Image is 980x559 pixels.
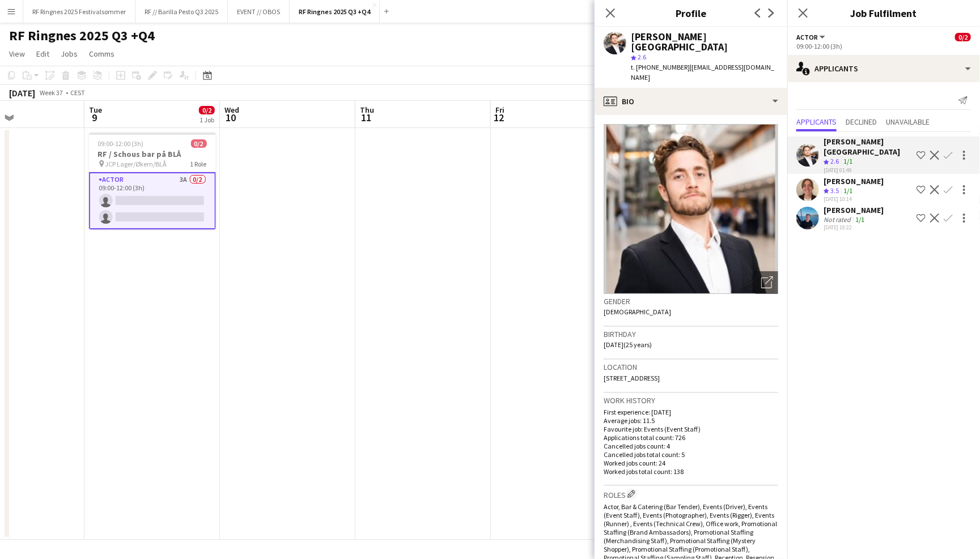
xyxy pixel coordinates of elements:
span: [STREET_ADDRESS] [604,374,660,382]
h3: Roles [604,488,778,500]
app-card-role: Actor3A0/209:00-12:00 (3h) [89,172,216,229]
div: [PERSON_NAME] [824,176,884,186]
h3: RF / Schous bar på BLÅ [89,149,216,159]
div: [DATE] 10:14 [824,195,884,203]
span: Week 37 [37,88,66,97]
app-job-card: 09:00-12:00 (3h)0/2RF / Schous bar på BLÅ JCP Lager/Økern/BLÅ1 RoleActor3A0/209:00-12:00 (3h) [89,133,216,229]
button: RF Ringnes 2025 Q3 +Q4 [290,1,380,23]
div: [DATE] [9,87,35,99]
h3: Work history [604,395,778,406]
span: 3.5 [830,186,839,195]
span: t. [PHONE_NUMBER] [631,63,690,71]
div: 09:00-12:00 (3h) [796,42,971,50]
span: [DATE] (25 years) [604,340,652,349]
img: Crew avatar or photo [604,124,778,294]
button: Actor [796,33,827,41]
span: Edit [36,49,49,59]
span: Unavailable [886,118,930,126]
span: 2.6 [830,157,839,165]
p: First experience: [DATE] [604,408,778,416]
span: 2.6 [638,53,646,61]
p: Worked jobs count: 24 [604,459,778,467]
app-skills-label: 1/1 [855,215,864,224]
p: Applications total count: 726 [604,433,778,442]
span: Wed [224,105,239,115]
a: Jobs [56,46,82,61]
app-skills-label: 1/1 [843,157,852,165]
h1: RF Ringnes 2025 Q3 +Q4 [9,27,155,44]
span: Thu [360,105,374,115]
span: 1 Role [190,160,207,168]
button: RF // Barilla Pesto Q3 2025 [135,1,228,23]
div: [PERSON_NAME][GEOGRAPHIC_DATA] [824,136,912,157]
span: 10 [223,111,239,124]
button: EVENT // OBOS [228,1,290,23]
div: Applicants [787,55,980,82]
span: 0/2 [955,33,971,41]
h3: Birthday [604,329,778,339]
h3: Location [604,362,778,372]
a: View [5,46,29,61]
span: Comms [89,49,114,59]
p: Cancelled jobs count: 4 [604,442,778,450]
div: [PERSON_NAME] [824,205,884,215]
a: Comms [84,46,119,61]
span: Jobs [61,49,78,59]
h3: Job Fulfilment [787,6,980,20]
p: Cancelled jobs total count: 5 [604,450,778,459]
div: Open photos pop-in [756,271,778,294]
div: Not rated [824,215,853,224]
div: [DATE] 01:49 [824,167,912,174]
h3: Profile [595,6,787,20]
span: 09:00-12:00 (3h) [98,139,144,148]
span: View [9,49,25,59]
div: CEST [70,88,85,97]
button: RF Ringnes 2025 Festivalsommer [23,1,135,23]
p: Favourite job: Events (Event Staff) [604,425,778,433]
h3: Gender [604,296,778,306]
span: | [EMAIL_ADDRESS][DOMAIN_NAME] [631,63,774,82]
span: Applicants [796,118,837,126]
span: Fri [495,105,504,115]
span: 0/2 [191,139,207,148]
app-skills-label: 1/1 [843,186,852,195]
span: Declined [846,118,877,126]
p: Average jobs: 11.5 [604,416,778,425]
span: 12 [494,111,504,124]
span: 11 [358,111,374,124]
a: Edit [32,46,54,61]
div: Bio [595,88,787,115]
span: [DEMOGRAPHIC_DATA] [604,308,671,316]
div: [PERSON_NAME][GEOGRAPHIC_DATA] [631,32,778,52]
div: [DATE] 18:22 [824,224,884,231]
span: Tue [89,105,102,115]
span: 0/2 [199,106,215,114]
div: 1 Job [200,116,214,124]
span: 9 [87,111,102,124]
p: Worked jobs total count: 138 [604,467,778,476]
span: JCP Lager/Økern/BLÅ [105,160,167,168]
span: Actor [796,33,818,41]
